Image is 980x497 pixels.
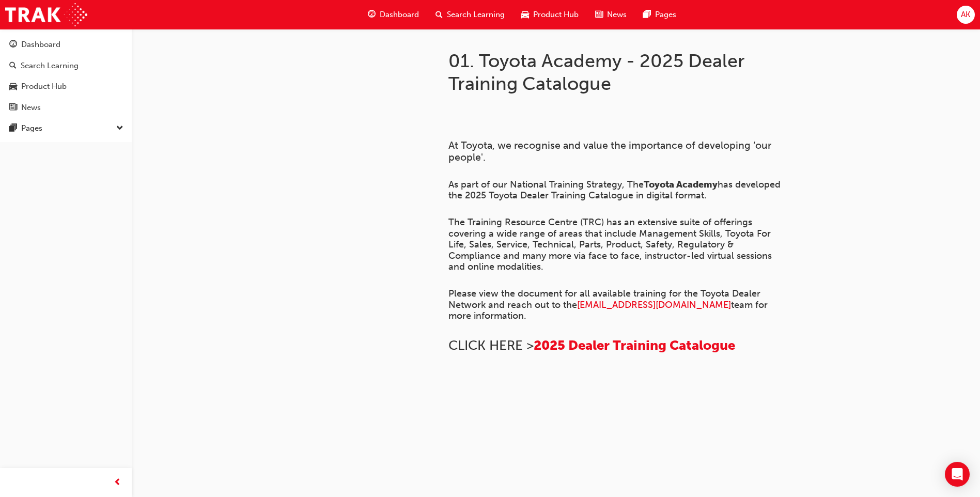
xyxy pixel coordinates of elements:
[448,139,774,163] span: At Toyota, we recognise and value the importance of developing ‘our people'.
[587,4,635,25] a: news-iconNews
[577,299,731,310] a: [EMAIL_ADDRESS][DOMAIN_NAME]
[448,179,644,190] span: As part of our National Training Strategy, The
[21,39,60,51] div: Dashboard
[21,122,42,134] div: Pages
[9,40,17,50] span: guage-icon
[521,8,529,21] span: car-icon
[4,119,128,138] button: Pages
[9,124,17,133] span: pages-icon
[5,3,87,26] img: Trak
[957,6,975,24] button: AK
[448,288,763,310] span: Please view the document for all available training for the Toyota Dealer Network and reach out t...
[427,4,513,25] a: search-iconSearch Learning
[21,60,79,72] div: Search Learning
[635,4,685,25] a: pages-iconPages
[380,9,419,21] span: Dashboard
[448,50,787,95] h1: 01. Toyota Academy - 2025 Dealer Training Catalogue
[961,9,970,21] span: AK
[643,8,651,21] span: pages-icon
[448,337,534,353] span: CLICK HERE >
[448,216,774,272] span: The Training Resource Centre (TRC) has an extensive suite of offerings covering a wide range of a...
[4,56,128,75] a: Search Learning
[534,337,735,353] a: 2025 Dealer Training Catalogue
[513,4,587,25] a: car-iconProduct Hub
[368,8,376,21] span: guage-icon
[9,82,17,91] span: car-icon
[4,98,128,117] a: News
[945,462,970,487] div: Open Intercom Messenger
[533,9,579,21] span: Product Hub
[448,299,770,322] span: team for more information.
[435,8,443,21] span: search-icon
[9,103,17,113] span: news-icon
[595,8,603,21] span: news-icon
[447,9,505,21] span: Search Learning
[4,77,128,96] a: Product Hub
[21,102,41,114] div: News
[4,33,128,119] button: DashboardSearch LearningProduct HubNews
[116,122,123,135] span: down-icon
[4,35,128,54] a: Dashboard
[448,179,783,201] span: has developed the 2025 Toyota Dealer Training Catalogue in digital format.
[644,179,718,190] span: Toyota Academy
[607,9,627,21] span: News
[9,61,17,71] span: search-icon
[655,9,676,21] span: Pages
[360,4,427,25] a: guage-iconDashboard
[114,476,121,489] span: prev-icon
[21,81,67,92] div: Product Hub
